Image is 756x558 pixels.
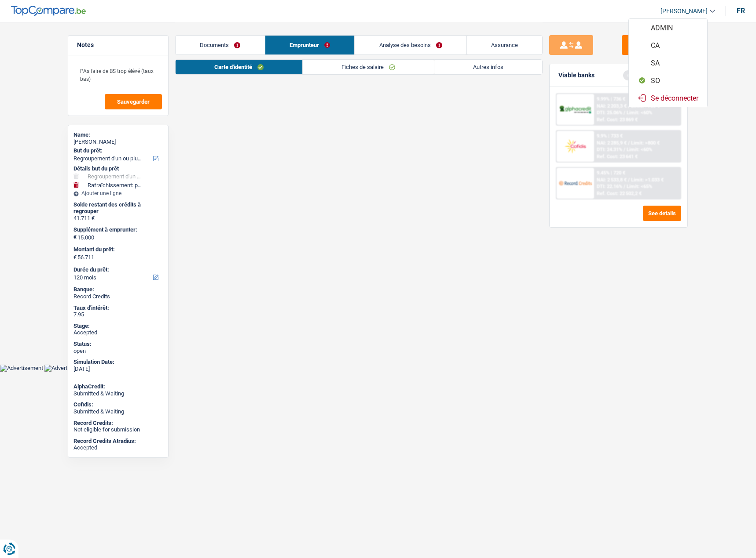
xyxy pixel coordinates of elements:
a: Carte d'identité [176,60,302,74]
div: Record Credits Atradius: [73,438,163,445]
div: Accepted [73,444,163,451]
div: Ref. Cost: 22 502,2 € [597,191,642,196]
label: Montant du prêt: [73,246,161,253]
label: But du prêt: [73,147,161,154]
span: DTI: 25.06% [597,110,622,116]
ul: [PERSON_NAME] [628,18,708,107]
button: Sauvegarder [622,35,688,55]
a: Autres infos [434,60,542,74]
span: / [628,140,630,146]
span: NAI: 2 285,9 € [597,140,627,146]
div: Ajouter une ligne [73,190,163,196]
button: CA [629,36,707,54]
div: Ref. Cost: 23 869 € [597,117,638,123]
span: Sauvegarder [117,99,150,105]
span: / [628,177,630,183]
div: Solde restant des crédits à regrouper [73,201,163,215]
div: fr [737,7,745,15]
a: Assurance [467,36,543,54]
div: Name: [73,131,163,138]
div: Détails but du prêt [73,165,163,172]
span: € [73,234,77,241]
span: Limit: <60% [627,110,652,116]
button: Se déconnecter [629,89,707,107]
img: TopCompare Logo [11,6,86,16]
a: [PERSON_NAME] [653,4,715,18]
button: SA [629,54,707,72]
div: [DATE] [73,366,163,373]
a: Analyse des besoins [355,36,466,54]
span: Limit: <65% [627,184,652,189]
div: Cofidis: [73,401,163,408]
div: Submitted & Waiting [73,408,163,415]
div: Refresh [623,70,658,80]
span: NAI: 2 533,8 € [597,177,627,183]
span: DTI: 24.31% [597,147,622,152]
span: / [628,103,630,109]
span: € [73,254,77,261]
div: Ref. Cost: 23 641 € [597,154,638,159]
div: Stage: [73,322,163,330]
div: 9.45% | 720 € [597,170,625,176]
div: Viable banks [558,72,595,79]
div: Simulation Date: [73,359,163,366]
img: AlphaCredit [559,105,591,115]
div: Record Credits [73,293,163,300]
div: Not eligible for submission [73,426,163,433]
div: Accepted [73,329,163,336]
div: 9.9% | 733 € [597,133,623,139]
button: ADMIN [629,19,707,36]
a: Emprunteur [265,36,355,54]
label: Supplément à emprunter: [73,226,161,233]
div: 41.711 € [73,215,163,222]
img: Cofidis [559,138,591,154]
h5: Notes [77,41,159,49]
div: Status: [73,341,163,348]
a: Fiches de salaire [303,60,434,74]
div: Taux d'intérêt: [73,304,163,312]
div: [PERSON_NAME] [73,138,163,145]
span: [PERSON_NAME] [661,7,708,15]
div: 9.99% | 736 € [597,96,625,102]
a: Documents [176,36,265,54]
div: 7.95 [73,311,163,318]
span: DTI: 22.16% [597,184,622,189]
span: Limit: >800 € [631,140,660,146]
div: Record Credits: [73,420,163,427]
span: NAI: 2 203,3 € [597,103,627,109]
button: Sauvegarder [105,94,162,109]
span: / [624,184,625,189]
span: / [624,110,625,116]
span: / [624,147,625,152]
span: Limit: >1.033 € [631,177,664,183]
div: open [73,348,163,355]
div: AlphaCredit: [73,383,163,390]
span: Limit: <60% [627,147,652,152]
button: See details [643,206,681,221]
div: Banque: [73,286,163,293]
label: Durée du prêt: [73,266,161,273]
div: Submitted & Waiting [73,390,163,397]
img: Advertisement [44,365,88,372]
button: SO [629,72,707,89]
img: Record Credits [559,175,591,191]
